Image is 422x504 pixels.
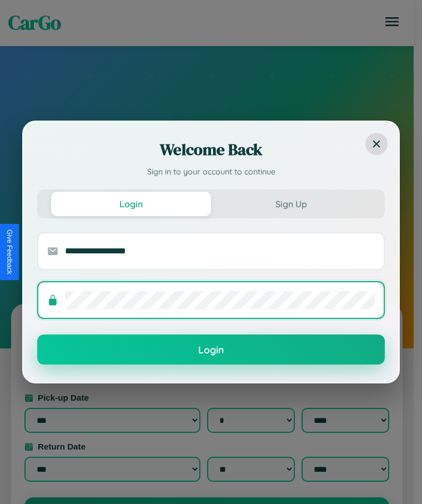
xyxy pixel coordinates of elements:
[37,138,385,161] h2: Welcome Back
[37,335,385,365] button: Login
[211,192,371,216] button: Sign Up
[51,192,211,216] button: Login
[6,229,13,275] div: Give Feedback
[37,166,385,178] p: Sign in to your account to continue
